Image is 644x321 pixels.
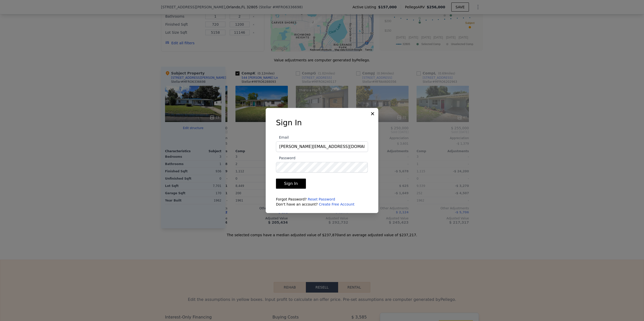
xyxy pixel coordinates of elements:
[319,202,354,206] a: Create Free Account
[276,197,368,207] div: Forgot Password? Don't have an account?
[276,156,295,160] span: Password
[276,179,306,189] button: Sign In
[276,162,368,173] input: Password
[276,118,368,127] h3: Sign In
[308,197,335,201] a: Reset Password
[276,141,368,152] input: Email
[276,135,289,139] span: Email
